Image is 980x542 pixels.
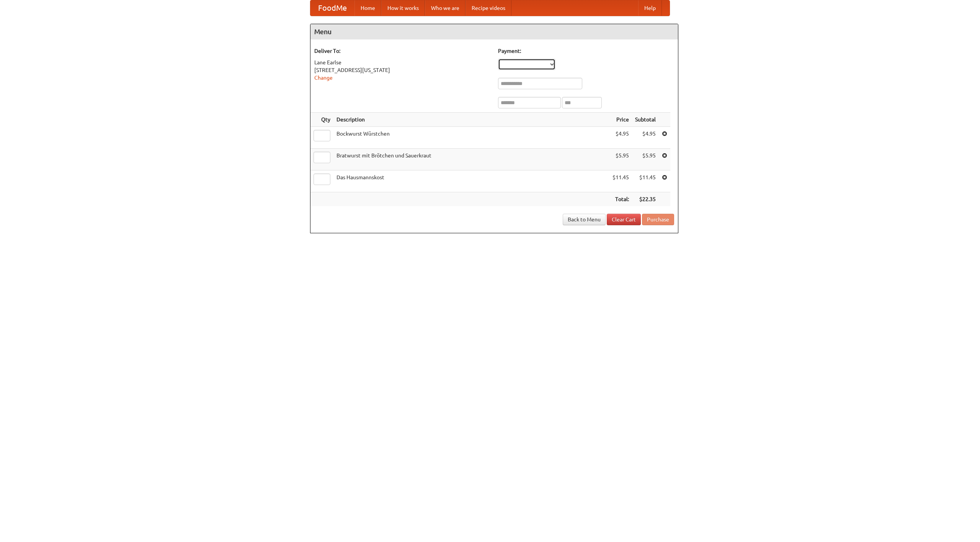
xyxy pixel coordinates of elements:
[314,47,490,55] h5: Deliver To:
[609,127,632,149] td: $4.95
[310,24,678,39] h4: Menu
[498,47,674,55] h5: Payment:
[638,0,662,16] a: Help
[632,149,659,170] td: $5.95
[609,192,632,206] th: Total:
[607,214,641,225] a: Clear Cart
[609,170,632,192] td: $11.45
[425,0,465,16] a: Who we are
[314,75,333,81] a: Change
[632,170,659,192] td: $11.45
[563,214,606,225] a: Back to Menu
[314,66,490,74] div: [STREET_ADDRESS][US_STATE]
[354,0,381,16] a: Home
[333,113,609,127] th: Description
[632,192,659,206] th: $22.35
[310,0,354,16] a: FoodMe
[333,149,609,170] td: Bratwurst mit Brötchen und Sauerkraut
[465,0,511,16] a: Recipe videos
[642,214,674,225] button: Purchase
[609,149,632,170] td: $5.95
[310,113,333,127] th: Qty
[632,113,659,127] th: Subtotal
[314,59,490,66] div: Lane Earlse
[333,127,609,149] td: Bockwurst Würstchen
[632,127,659,149] td: $4.95
[609,113,632,127] th: Price
[381,0,425,16] a: How it works
[333,170,609,192] td: Das Hausmannskost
